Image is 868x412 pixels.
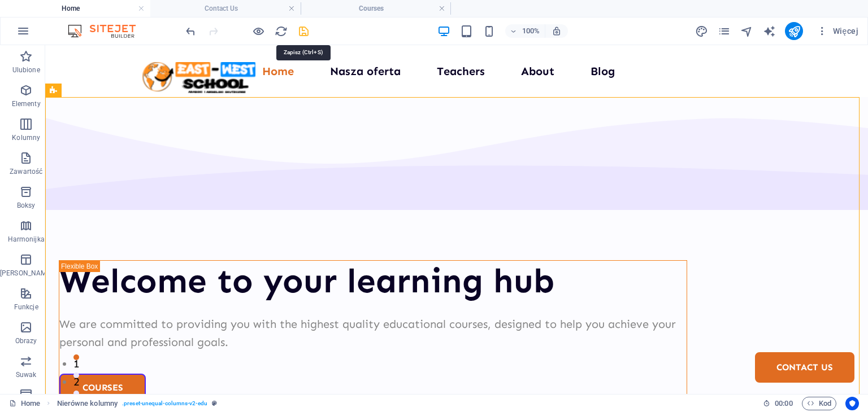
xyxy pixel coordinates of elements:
span: . preset-unequal-columns-v2-edu [122,397,207,410]
button: pages [717,24,731,38]
p: Elementy [12,99,41,108]
span: : [783,399,784,407]
p: Obrazy [15,336,37,345]
button: Więcej [812,22,863,40]
p: Ulubione [12,65,40,74]
button: 100% [505,24,545,38]
button: design [695,24,708,38]
p: Kolumny [12,133,40,142]
img: Editor Logo [65,24,150,38]
i: Strony (Ctrl+Alt+S) [718,25,731,38]
h4: Courses [301,2,451,15]
span: Kod [807,397,831,410]
p: Harmonijka [8,235,45,244]
button: save [297,24,310,38]
span: Więcej [817,25,858,37]
p: Suwak [16,370,37,379]
span: 00 00 [775,397,792,410]
nav: breadcrumb [57,397,217,410]
span: Kliknij, aby zaznaczyć. Kliknij dwukrotnie, aby edytować [57,397,118,410]
button: undo [184,24,197,38]
button: publish [785,22,803,40]
p: Funkcje [14,303,38,312]
button: reload [274,24,288,38]
i: Projekt (Ctrl+Alt+Y) [695,25,708,38]
h6: 100% [522,24,540,38]
h4: Contact Us [150,2,301,15]
button: Kod [802,397,836,410]
button: Usercentrics [845,397,859,410]
button: navigator [740,24,753,38]
p: Boksy [17,201,36,210]
p: Zawartość [10,167,42,176]
i: Ten element jest konfigurowalnym ustawieniem wstępnym [212,400,217,406]
a: Kliknij, aby anulować zaznaczenie. Kliknij dwukrotnie, aby otworzyć Strony [9,397,40,410]
button: text_generator [762,24,776,38]
h6: Czas sesji [763,397,793,410]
